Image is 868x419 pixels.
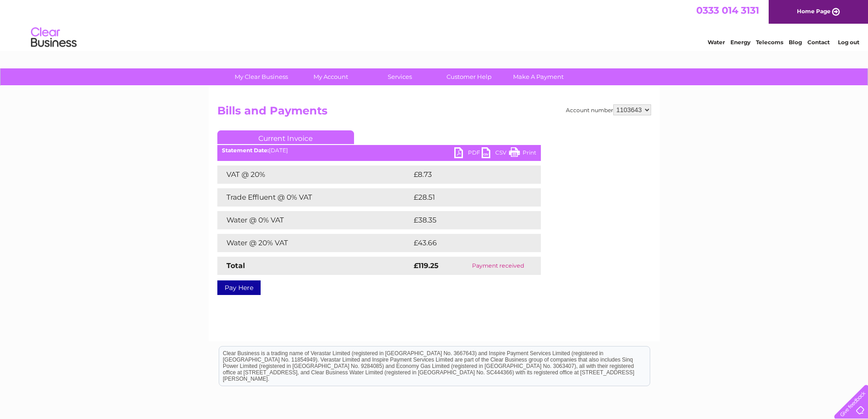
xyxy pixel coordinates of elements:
[807,39,830,46] a: Contact
[217,280,261,295] a: Pay Here
[730,39,750,46] a: Energy
[217,234,411,252] td: Water @ 20% VAT
[501,68,576,85] a: Make A Payment
[454,147,482,160] a: PDF
[217,147,541,154] div: [DATE]
[838,39,859,46] a: Log out
[566,104,651,115] div: Account number
[455,257,540,275] td: Payment received
[411,188,522,207] td: £28.51
[217,104,651,122] h2: Bills and Payments
[293,68,368,85] a: My Account
[362,68,437,85] a: Services
[411,166,519,184] td: £8.73
[431,68,507,85] a: Customer Help
[696,5,759,16] a: 0333 014 3131
[414,261,438,270] strong: £119.25
[411,234,523,252] td: £43.66
[217,188,411,207] td: Trade Effluent @ 0% VAT
[708,39,725,46] a: Water
[789,39,802,46] a: Blog
[509,147,536,160] a: Print
[222,147,269,154] b: Statement Date:
[31,24,77,52] img: logo.png
[224,68,299,85] a: My Clear Business
[219,5,650,44] div: Clear Business is a trading name of Verastar Limited (registered in [GEOGRAPHIC_DATA] No. 3667643...
[482,147,509,160] a: CSV
[217,130,354,144] a: Current Invoice
[217,166,411,184] td: VAT @ 20%
[756,39,783,46] a: Telecoms
[226,261,245,270] strong: Total
[411,211,522,229] td: £38.35
[217,211,411,229] td: Water @ 0% VAT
